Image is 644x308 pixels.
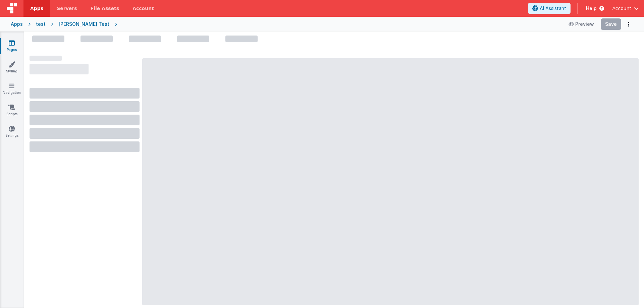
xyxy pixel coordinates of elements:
span: AI Assistant [540,5,566,12]
span: File Assets [91,5,119,12]
button: Account [612,5,639,12]
button: AI Assistant [528,3,571,14]
span: Servers [57,5,77,12]
button: Save [601,18,621,30]
button: Options [624,19,633,29]
div: Apps [11,21,23,27]
span: Apps [30,5,43,12]
button: Preview [565,19,598,29]
div: test [36,21,46,27]
div: [PERSON_NAME] Test [59,21,109,27]
span: Account [612,5,631,12]
span: Help [586,5,597,12]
